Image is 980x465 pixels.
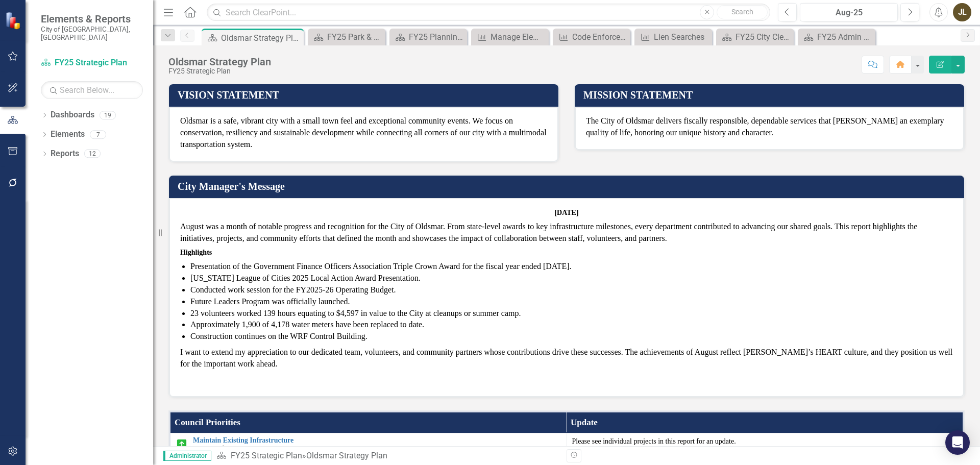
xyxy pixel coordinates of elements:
[41,13,143,25] span: Elements & Reports
[180,345,953,372] p: I want to extend my appreciation to our dedicated team, volunteers, and community partners whose ...
[84,150,101,158] div: 12
[51,109,94,121] a: Dashboards
[717,5,768,19] button: Search
[392,31,464,43] a: FY25 Planning & Redevelopment - Strategic Plan
[51,148,79,160] a: Reports
[178,181,959,192] h3: City Manager's Message
[491,31,546,43] div: Manage Elements
[474,31,546,43] a: Manage Elements
[310,31,383,43] a: FY25 Park & Rec - Strategic Plan
[176,438,188,450] img: On Target
[190,273,953,284] p: [US_STATE] League of Cities 2025 Local Action Award Presentation.
[327,31,383,43] div: FY25 Park & Rec - Strategic Plan
[654,31,709,43] div: Lien Searches
[41,81,143,99] input: Search Below...
[736,31,791,43] div: FY25 City Clerk - Strategic Plan
[554,209,578,216] strong: [DATE]
[221,32,301,44] div: Oldsmar Strategy Plan
[178,89,553,101] h3: VISION STATEMENT
[41,25,143,42] small: City of [GEOGRAPHIC_DATA], [GEOGRAPHIC_DATA]
[180,249,212,256] strong: Highlights
[803,7,894,19] div: Aug-25
[41,57,143,69] a: FY25 Strategic Plan
[51,129,85,140] a: Elements
[231,451,302,460] a: FY25 Strategic Plan
[817,31,873,43] div: FY25 Admin Services - Strategic Plan
[586,115,953,139] p: The City of Oldsmar delivers fiscally responsible, dependable services that [PERSON_NAME] an exem...
[207,4,770,21] input: Search ClearPoint...
[572,436,958,447] p: Please see individual projects in this report for an update.
[193,436,561,444] a: Maintain Existing Infrastructure
[567,433,963,455] td: Double-Click to Edit
[168,67,271,75] div: FY25 Strategic Plan
[555,31,628,43] a: Code Enforcement Complaints
[637,31,709,43] a: Lien Searches
[180,221,953,247] p: August was a month of notable progress and recognition for the City of Oldsmar. From state-level ...
[572,31,628,43] div: Code Enforcement Complaints
[190,261,953,273] p: Presentation of the Government Finance Officers Association Triple Crown Award for the fiscal yea...
[190,319,953,331] li: Approximately 1,900 of 4,178 water meters have been replaced to date.
[180,115,547,151] p: Oldsmar is a safe, vibrant city with a small town feel and exceptional community events. We focus...
[100,111,116,119] div: 19
[193,445,248,452] span: City Council Priorities
[800,31,873,43] a: FY25 Admin Services - Strategic Plan
[800,3,898,21] button: Aug-25
[731,8,753,16] span: Search
[306,451,387,460] div: Oldsmar Strategy Plan
[953,3,971,21] button: JL
[190,331,953,342] li: Construction continues on the WRF Control Building.
[190,296,953,308] p: Future Leaders Program was officially launched.
[583,89,959,101] h3: MISSION STATEMENT
[719,31,791,43] a: FY25 City Clerk - Strategic Plan
[163,451,211,461] span: Administrator
[216,450,559,462] div: »
[168,56,271,67] div: Oldsmar Strategy Plan
[170,433,567,455] td: Double-Click to Edit Right Click for Context Menu
[90,130,106,139] div: 7
[190,284,953,296] p: Conducted work session for the FY2025-26 Operating Budget.
[945,430,970,455] div: Open Intercom Messenger
[5,11,23,30] img: ClearPoint Strategy
[409,31,464,43] div: FY25 Planning & Redevelopment - Strategic Plan
[190,308,953,320] p: 23 volunteers worked 139 hours equating to $4,597 in value to the City at cleanups or summer camp.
